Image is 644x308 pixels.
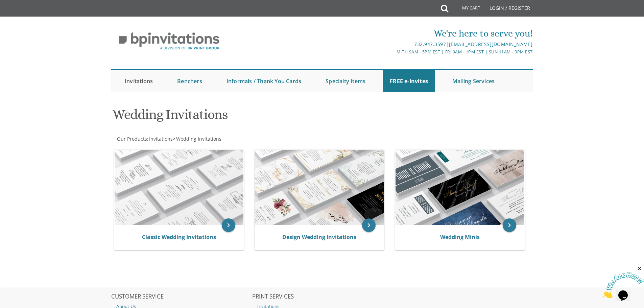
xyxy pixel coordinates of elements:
a: Design Wedding Invitations [282,233,356,241]
a: My Cart [448,1,485,18]
span: Invitations [149,136,173,142]
span: Wedding Invitations [176,136,221,142]
a: Wedding Minis [440,233,480,241]
img: Classic Wedding Invitations [115,150,243,225]
a: Our Products [116,136,147,142]
div: : [111,136,322,142]
div: We're here to serve you! [252,27,533,40]
a: [EMAIL_ADDRESS][DOMAIN_NAME] [449,41,533,47]
a: Benchers [170,70,209,92]
img: Design Wedding Invitations [255,150,384,225]
div: M-Th 9am - 5pm EST | Fri 9am - 1pm EST | Sun 11am - 3pm EST [252,48,533,55]
a: Classic Wedding Invitations [142,233,216,241]
a: 732.947.3597 [414,41,446,47]
a: Invitations [148,136,173,142]
a: Informals / Thank You Cards [220,70,308,92]
a: Wedding Invitations [175,136,221,142]
h2: PRINT SERVICES [252,293,392,300]
a: keyboard_arrow_right [362,218,376,232]
a: keyboard_arrow_right [222,218,235,232]
iframe: chat widget [602,266,644,298]
div: | [252,40,533,48]
a: FREE e-Invites [383,70,435,92]
a: keyboard_arrow_right [503,218,516,232]
a: Specialty Items [319,70,372,92]
span: > [173,136,221,142]
img: BP Invitation Loft [111,27,227,55]
img: Wedding Minis [396,150,524,225]
h1: Wedding Invitations [113,107,388,127]
a: Mailing Services [446,70,501,92]
a: Invitations [118,70,160,92]
h2: CUSTOMER SERVICE [111,293,251,300]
